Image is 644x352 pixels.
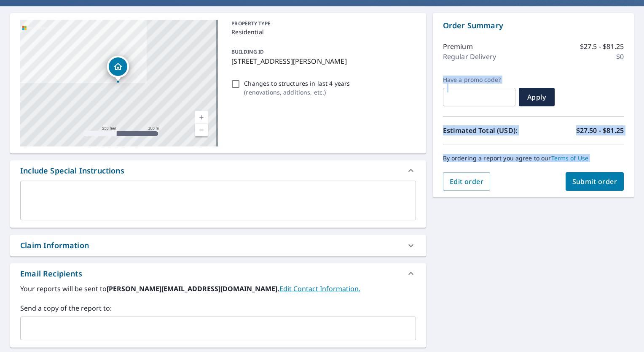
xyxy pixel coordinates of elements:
[20,240,89,251] div: Claim Information
[443,172,491,191] button: Edit order
[244,79,350,88] p: Changes to structures in last 4 years
[20,268,82,279] div: Email Recipients
[443,125,534,135] p: Estimated Total (USD):
[443,51,496,62] p: Regular Delivery
[107,56,129,82] div: Dropped pin, building 1, Residential property, 748 Paige Point Rd Seabrook, SC 29940
[20,165,124,176] div: Include Special Instructions
[443,20,624,31] p: Order Summary
[195,124,208,136] a: Current Level 17, Zoom Out
[10,235,426,256] div: Claim Information
[20,303,416,313] label: Send a copy of the report to:
[231,48,264,55] p: BUILDING ID
[195,111,208,124] a: Current Level 17, Zoom In
[551,154,589,162] a: Terms of Use
[244,88,350,97] p: ( renovations, additions, etc. )
[231,20,412,27] p: PROPERTY TYPE
[10,160,426,181] div: Include Special Instructions
[576,125,624,135] p: $27.50 - $81.25
[443,41,473,51] p: Premium
[231,27,412,36] p: Residential
[443,154,624,162] p: By ordering a report you agree to our
[279,284,360,293] a: EditContactInfo
[580,41,624,51] p: $27.5 - $81.25
[519,88,555,106] button: Apply
[20,284,416,294] label: Your reports will be sent to
[10,263,426,284] div: Email Recipients
[572,177,617,186] span: Submit order
[231,56,412,66] p: [STREET_ADDRESS][PERSON_NAME]
[443,76,515,84] label: Have a promo code?
[526,92,548,102] span: Apply
[107,284,279,293] b: [PERSON_NAME][EMAIL_ADDRESS][DOMAIN_NAME].
[450,177,484,186] span: Edit order
[566,172,624,191] button: Submit order
[616,51,624,62] p: $0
